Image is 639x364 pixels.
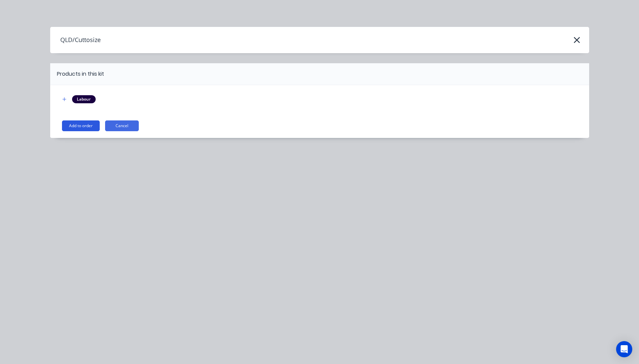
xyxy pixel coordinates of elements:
[50,34,101,46] h4: QLD/Cuttosize
[616,341,632,357] div: Open Intercom Messenger
[62,120,100,131] button: Add to order
[72,95,96,103] div: Labour
[57,70,104,78] div: Products in this kit
[105,120,139,131] button: Cancel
